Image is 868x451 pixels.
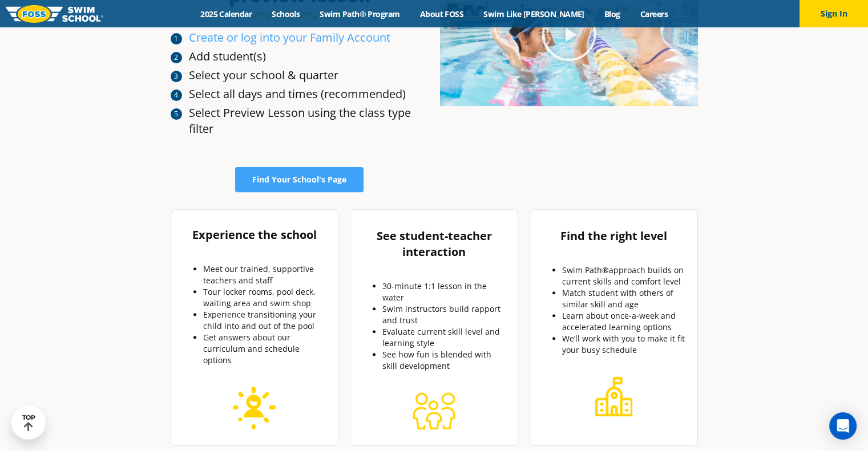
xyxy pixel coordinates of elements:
a: Swim Path® Program [310,9,410,19]
li: Add student(s) [189,48,429,64]
strong: See student-teacher interaction [377,228,492,259]
li: We’ll work with you to make it fit your busy schedule [562,333,688,356]
li: Select Preview Lesson using the class type filter [189,105,429,153]
li: Match student with others of similar skill and age [562,287,688,310]
a: Blog [594,9,630,19]
a: Schools [262,9,310,19]
li: Swim Path approach builds on current skills and comfort level [562,265,688,287]
li: See how fun is blended with skill development [382,349,508,372]
strong: Experience the school [192,227,316,242]
a: Swim Like [PERSON_NAME] [474,9,595,19]
li: Tour locker rooms, pool deck, waiting area and swim shop [203,286,329,309]
div: Play Video about Olympian Regan Smith, FOSS [540,5,597,62]
li: Select all days and times (recommended) [189,86,429,102]
img: FOSS Swim School Logo [6,5,103,23]
li: Learn about once-a-week and accelerated learning options [562,310,688,333]
a: About FOSS [410,9,474,19]
li: Select your school & quarter [189,67,429,83]
li: 30-minute 1:1 lesson in the water [382,281,508,303]
img: family-child [413,392,455,429]
li: Get answers about our curriculum and schedule options [203,332,329,366]
li: Evaluate current skill level and learning style [382,326,508,349]
li: Meet our trained, supportive teachers and staff [203,263,329,286]
li: Experience transitioning your child into and out of the pool [203,309,329,332]
img: face-id-9 [233,387,276,429]
a: Careers [630,9,677,19]
a: 2025 Calendar [191,9,262,19]
strong: Find the right level [560,228,667,243]
a: Create or log into your Family Account [189,30,390,45]
div: Open Intercom Messenger [829,412,857,440]
img: school-building [595,376,632,416]
div: TOP [22,414,35,432]
b: ® [602,265,609,275]
li: Swim instructors build rapport and trust [382,303,508,326]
